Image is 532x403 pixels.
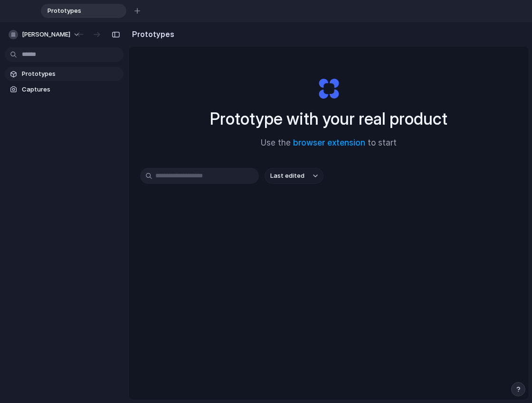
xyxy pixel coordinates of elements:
[5,27,85,42] button: [PERSON_NAME]
[210,106,447,131] h1: Prototype with your real product
[44,6,111,16] span: Prototypes
[5,67,123,81] a: Prototypes
[22,69,120,79] span: Prototypes
[22,30,70,39] span: [PERSON_NAME]
[270,171,304,181] span: Last edited
[128,28,174,40] h2: Prototypes
[5,82,123,97] a: Captures
[261,137,397,149] span: Use the to start
[265,168,323,184] button: Last edited
[293,138,365,147] a: browser extension
[41,4,126,18] div: Prototypes
[22,85,120,94] span: Captures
